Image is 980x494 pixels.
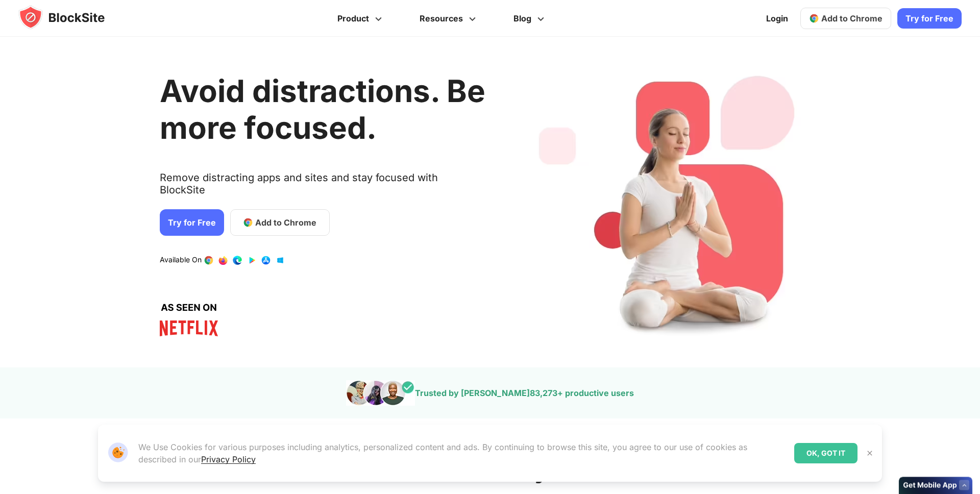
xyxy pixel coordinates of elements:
text: Trusted by [PERSON_NAME] + productive users [415,388,634,398]
text: Remove distracting apps and sites and stay focused with BlockSite [160,171,485,204]
img: Close [866,449,874,457]
img: pepole images [346,380,415,406]
text: Available On [160,255,202,265]
div: OK, GOT IT [794,443,857,463]
a: Privacy Policy [201,454,256,464]
a: Add to Chrome [230,209,330,236]
a: Try for Free [160,209,224,236]
span: 83,273 [530,388,557,398]
a: Add to Chrome [800,8,891,29]
img: chrome-icon.svg [809,13,819,23]
h1: Avoid distractions. Be more focused. [160,72,485,146]
span: Add to Chrome [821,13,883,23]
a: Login [760,6,794,31]
span: Add to Chrome [255,216,316,229]
p: We Use Cookies for various purposes including analytics, personalized content and ads. By continu... [138,441,786,465]
button: Close [863,447,876,460]
img: blocksite-icon.5d769676.svg [18,5,125,30]
a: Try for Free [897,8,962,29]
